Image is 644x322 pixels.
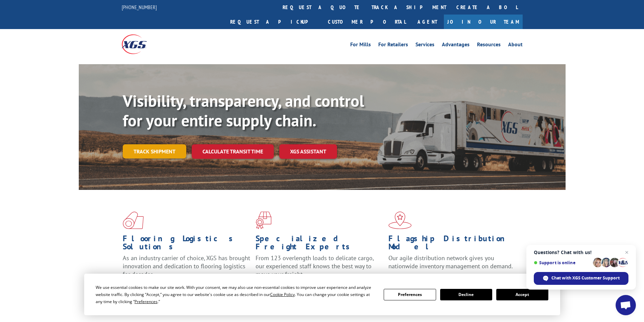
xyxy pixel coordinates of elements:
img: xgs-icon-flagship-distribution-model-red [388,212,412,229]
h1: Specialized Freight Experts [256,234,383,254]
a: Resources [477,42,501,49]
button: Accept [496,289,548,300]
a: For Retailers [378,42,408,49]
span: Our agile distribution network gives you nationwide inventory management on demand. [388,254,513,270]
a: [PHONE_NUMBER] [122,4,157,10]
a: Advantages [442,42,470,49]
div: Chat with XGS Customer Support [534,272,628,285]
div: Cookie Consent Prompt [84,274,560,315]
a: About [508,42,523,49]
a: Calculate transit time [192,144,274,159]
span: As an industry carrier of choice, XGS has brought innovation and dedication to flooring logistics... [123,254,250,278]
h1: Flagship Distribution Model [388,234,516,254]
b: Visibility, transparency, and control for your entire supply chain. [123,90,364,131]
h1: Flooring Logistics Solutions [123,234,251,254]
span: Close chat [623,248,631,256]
img: xgs-icon-focused-on-flooring-red [256,212,271,229]
div: We use essential cookies to make our site work. With your consent, we may also use non-essential ... [96,284,376,305]
a: Track shipment [123,144,186,158]
button: Decline [440,289,492,300]
a: Request a pickup [225,15,323,29]
a: For Mills [350,42,371,49]
span: Chat with XGS Customer Support [551,275,620,281]
div: Open chat [616,295,636,315]
span: Questions? Chat with us! [534,250,628,255]
a: Agent [411,15,444,29]
a: Join Our Team [444,15,523,29]
span: Cookie Policy [270,292,295,297]
button: Preferences [384,289,436,300]
img: xgs-icon-total-supply-chain-intelligence-red [123,212,144,229]
a: XGS ASSISTANT [279,144,337,159]
a: Services [415,42,434,49]
p: From 123 overlength loads to delicate cargo, our experienced staff knows the best way to move you... [256,254,383,284]
span: Support is online [534,260,591,265]
span: Preferences [135,299,158,304]
a: Customer Portal [323,15,411,29]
